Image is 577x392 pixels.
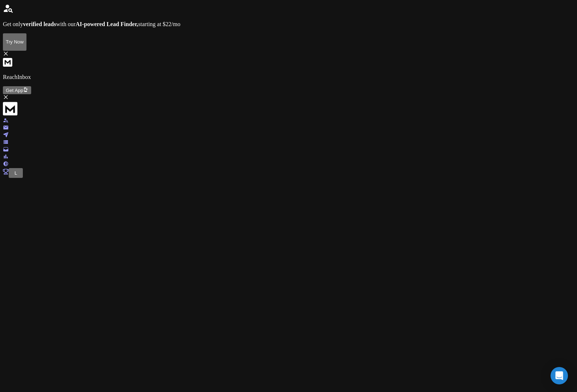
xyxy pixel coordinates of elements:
strong: AI-powered Lead Finder, [75,21,138,27]
img: logo [3,101,17,116]
button: Try Now [3,33,26,51]
div: Open Intercom Messenger [551,367,568,384]
button: L [12,169,20,177]
p: Try Now [6,39,24,45]
p: Get only with our starting at $22/mo [3,21,574,28]
span: L [14,170,17,176]
button: L [9,168,23,178]
p: ReachInbox [3,74,574,80]
button: Get App [3,86,31,94]
strong: verified leads [23,21,56,27]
